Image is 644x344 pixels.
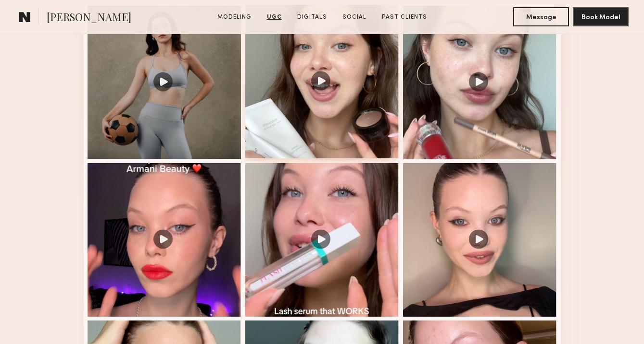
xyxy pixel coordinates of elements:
[47,10,131,26] span: [PERSON_NAME]
[573,12,629,21] a: Book Model
[339,13,370,22] a: Social
[293,13,331,22] a: Digitals
[263,13,286,22] a: UGC
[513,7,569,26] button: Message
[214,13,255,22] a: Modeling
[573,7,629,26] button: Book Model
[378,13,431,22] a: Past Clients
